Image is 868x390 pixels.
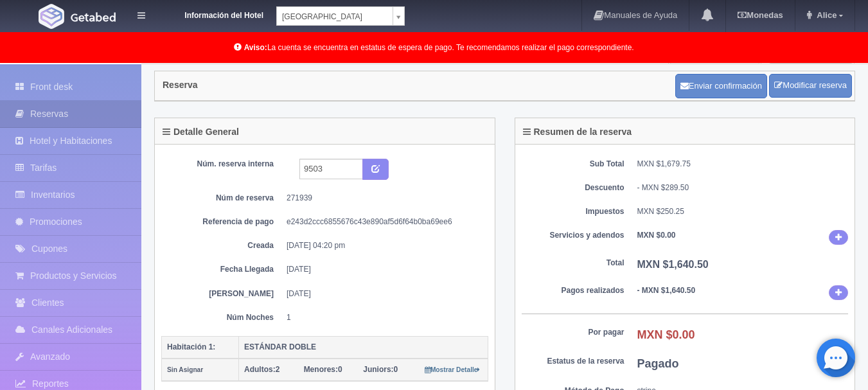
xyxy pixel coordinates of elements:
dd: [DATE] [287,288,479,299]
h4: Reserva [163,80,198,90]
b: - MXN $1,640.50 [637,286,696,295]
small: Sin Asignar [167,366,203,373]
b: Aviso: [244,43,267,52]
b: Habitación 1: [167,342,215,351]
dt: Información del Hotel [161,6,263,21]
span: 2 [244,365,279,374]
span: 0 [304,365,342,374]
strong: Menores: [304,365,338,374]
a: Modificar reserva [769,74,852,98]
b: MXN $0.00 [637,328,695,341]
strong: Adultos: [244,365,276,374]
b: MXN $1,640.50 [637,259,709,270]
span: Alice [813,10,837,20]
dt: Fecha Llegada [171,264,274,275]
strong: Juniors: [363,365,393,374]
b: Pagado [637,357,679,370]
span: [GEOGRAPHIC_DATA] [282,7,387,26]
dt: Impuestos [522,206,624,217]
dt: Núm Noches [171,312,274,323]
dd: MXN $1,679.75 [637,159,849,170]
h4: Resumen de la reserva [523,127,632,137]
dd: 271939 [287,193,479,204]
dd: MXN $250.25 [637,206,849,217]
button: Enviar confirmación [675,74,767,98]
b: Monedas [738,10,783,20]
dt: [PERSON_NAME] [171,288,274,299]
th: ESTÁNDAR DOBLE [239,336,488,359]
dt: Descuento [522,182,624,193]
dd: [DATE] 04:20 pm [287,240,479,251]
dd: 1 [287,312,479,323]
dt: Servicios y adendos [522,230,624,241]
h4: Detalle General [163,127,239,137]
a: [GEOGRAPHIC_DATA] [276,6,405,26]
dt: Pagos realizados [522,285,624,296]
dd: [DATE] [287,264,479,275]
dt: Sub Total [522,159,624,170]
div: - MXN $289.50 [637,182,849,193]
img: Getabed [39,4,64,29]
dt: Núm de reserva [171,193,274,204]
dd: e243d2ccc6855676c43e890af5d6f64b0ba69ee6 [287,217,479,227]
dt: Creada [171,240,274,251]
dt: Por pagar [522,327,624,338]
small: Mostrar Detalle [425,366,481,373]
a: Mostrar Detalle [425,365,481,374]
span: 0 [363,365,398,374]
dt: Total [522,258,624,269]
b: MXN $0.00 [637,231,676,240]
dt: Núm. reserva interna [171,159,274,170]
img: Getabed [71,12,116,22]
dt: Estatus de la reserva [522,356,624,367]
dt: Referencia de pago [171,217,274,227]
